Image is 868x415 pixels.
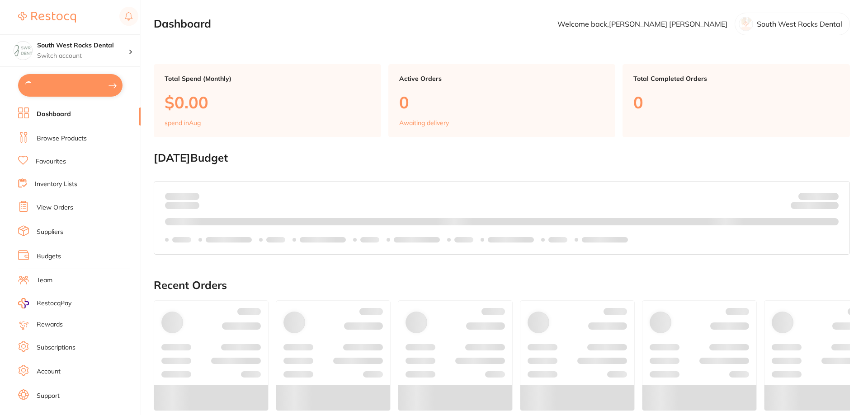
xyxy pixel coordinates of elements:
[18,7,76,28] a: Restocq Logo
[154,64,381,137] a: Total Spend (Monthly)$0.00spend inAug
[37,392,60,401] a: Support
[399,119,449,126] p: Awaiting delivery
[37,41,128,50] h4: South West Rocks Dental
[165,119,201,126] p: spend in Aug
[394,236,440,243] p: Labels extended
[757,20,842,28] p: South West Rocks Dental
[37,276,52,285] a: Team
[36,157,66,166] a: Favourites
[798,192,839,200] p: Budget:
[172,236,191,243] p: Labels
[37,110,71,119] a: Dashboard
[35,180,77,189] a: Inventory Lists
[37,51,128,61] p: Switch account
[266,236,285,243] p: Labels
[37,367,61,376] a: Account
[360,236,379,243] p: Labels
[154,152,850,164] h2: [DATE] Budget
[18,12,76,23] img: Restocq Logo
[582,236,628,243] p: Labels extended
[623,64,850,137] a: Total Completed Orders0
[165,75,370,82] p: Total Spend (Monthly)
[633,75,839,82] p: Total Completed Orders
[821,192,839,200] strong: $NaN
[37,134,87,143] a: Browse Products
[548,236,567,243] p: Labels
[206,236,252,243] p: Labels extended
[791,200,839,211] p: Remaining:
[399,75,605,82] p: Active Orders
[18,298,29,308] img: RestocqPay
[165,93,370,112] p: $0.00
[823,203,839,211] strong: $0.00
[633,93,839,112] p: 0
[557,20,727,28] p: Welcome back, [PERSON_NAME] [PERSON_NAME]
[184,192,199,200] strong: $0.00
[37,228,63,237] a: Suppliers
[399,93,605,112] p: 0
[37,299,71,308] span: RestocqPay
[300,236,346,243] p: Labels extended
[154,279,850,292] h2: Recent Orders
[37,320,63,329] a: Rewards
[488,236,534,243] p: Labels extended
[37,343,75,352] a: Subscriptions
[165,200,199,211] p: month
[388,64,616,137] a: Active Orders0Awaiting delivery
[454,236,473,243] p: Labels
[18,298,71,308] a: RestocqPay
[37,252,61,261] a: Budgets
[154,18,211,30] h2: Dashboard
[37,203,73,212] a: View Orders
[14,42,32,60] img: South West Rocks Dental
[165,192,199,200] p: Spent:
